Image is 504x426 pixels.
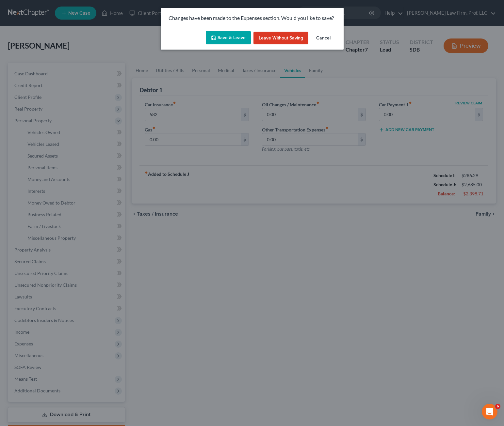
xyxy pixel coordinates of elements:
p: Changes have been made to the Expenses section. Would you like to save? [169,14,336,22]
button: Cancel [311,32,336,45]
button: Save & Leave [206,31,251,45]
button: Leave without Saving [253,32,308,45]
iframe: Intercom live chat [482,404,497,419]
span: 6 [495,404,500,409]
